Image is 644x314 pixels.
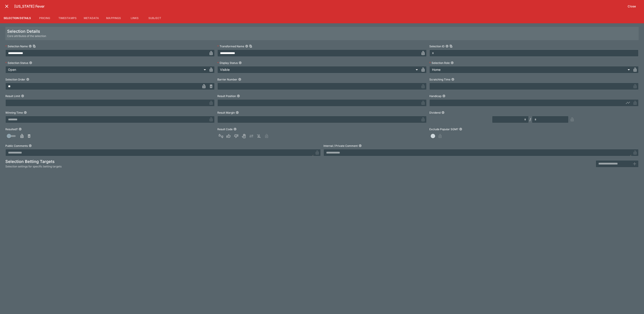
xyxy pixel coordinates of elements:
button: Close [625,3,639,10]
button: close [3,2,11,10]
p: Result Margin [217,111,235,115]
button: Win [225,132,232,140]
p: Transformed Name [217,44,244,48]
button: Mappings [103,13,124,23]
button: Winning Time [24,111,27,114]
p: Selection Name [5,44,28,48]
button: Display Status [239,61,242,64]
button: Public Comments [29,144,32,147]
h5: Selection Betting Targets [5,159,62,164]
p: Dividend [429,111,441,115]
button: Result Limit [21,94,24,97]
button: Result Position [237,94,240,97]
p: Display Status [217,61,238,65]
p: Selection ID [429,44,445,48]
button: Void [240,132,247,140]
p: Internal / Private Comment [323,144,358,148]
button: Eliminated In Play [255,132,263,140]
button: Lose [233,132,240,140]
p: Selection Order [5,78,25,81]
button: Metadata [80,13,103,23]
button: Copy To Clipboard [33,45,36,48]
button: Barrier Number [238,78,241,81]
div: Open [5,66,208,73]
button: Transformed NameCopy To Clipboard [245,45,248,48]
button: Pricing [35,13,55,23]
div: / [530,117,531,122]
p: Exclude Popular SGM? [429,127,458,131]
button: Resulted? [19,128,22,131]
button: Exclude Popular SGM? [459,128,462,131]
button: Timestamps [55,13,80,23]
button: Selection Order [26,78,29,81]
p: Selection Status [5,61,28,65]
button: Dividend [441,111,445,114]
button: Selection Role [451,61,454,64]
h6: [US_STATE] Fever [14,4,625,9]
div: Home [429,66,631,73]
button: Not Set [217,132,225,140]
button: Result Margin [236,111,239,114]
button: Copy To Clipboard [249,45,252,48]
p: Resulted? [5,127,18,131]
div: Visible [217,66,419,73]
span: Selection settings for specific betting targets [5,164,62,169]
p: Barrier Number [217,78,237,81]
p: Scratching Time [429,78,450,81]
span: Core attributes of the selection [7,34,46,38]
button: Selection Status [29,61,32,64]
button: Push [248,132,255,140]
p: Handicap [429,94,441,98]
p: Result Code [217,127,233,131]
h5: Selection Details [7,29,46,34]
p: Winning Time [5,111,23,115]
button: Selection NameCopy To Clipboard [29,45,32,48]
p: Selection Role [429,61,450,65]
button: Handicap [442,94,445,97]
button: Scratching Time [451,78,454,81]
button: Selection IDCopy To Clipboard [445,45,449,48]
p: Result Position [217,94,236,98]
p: Public Comments [5,144,28,148]
p: Result Limit [5,94,20,98]
button: Internal / Private Comment [359,144,362,147]
button: Links [124,13,145,23]
button: Subject [145,13,165,23]
button: Result Code [233,128,237,131]
button: Copy To Clipboard [449,45,453,48]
